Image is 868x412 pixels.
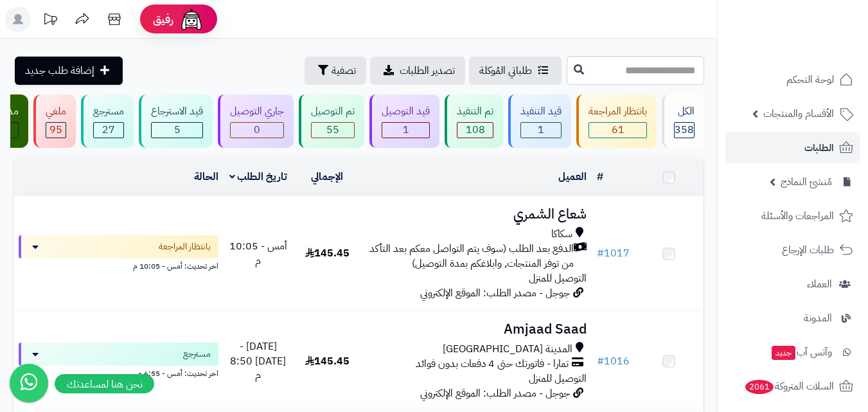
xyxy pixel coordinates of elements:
[597,246,630,261] a: #1017
[229,169,288,184] a: تاريخ الطلب
[574,94,659,148] a: بانتظار المراجعة 61
[174,122,181,138] span: 5
[804,139,834,157] span: الطلبات
[725,201,860,231] a: المراجعات والأسئلة
[675,122,694,138] span: 358
[311,169,343,184] a: الإجمالي
[725,269,860,300] a: العملاء
[612,122,624,138] span: 61
[183,348,211,361] span: مسترجع
[367,207,587,222] h3: شعاع الشمري
[589,123,646,138] div: 61
[194,169,218,184] a: الحالة
[804,309,832,327] span: المدونة
[179,6,204,32] img: ai-face.png
[725,132,860,163] a: الطلبات
[31,94,78,148] a: ملغي 95
[367,242,574,271] span: الدفع بعد الطلب (سوف يتم التواصل معكم بعد التأكد من توفر المنتجات, وابلاغكم بمدة التوصيل)
[457,123,493,138] div: 108
[254,122,260,138] span: 0
[400,63,455,78] span: تصدير الطلبات
[725,235,860,265] a: طلبات الإرجاع
[305,57,366,85] button: تصفية
[416,357,569,372] span: تمارا - فاتورتك حتى 4 دفعات بدون فوائد
[659,94,707,148] a: الكل358
[506,94,574,148] a: قيد التنفيذ 1
[529,371,587,386] span: التوصيل للمنزل
[457,104,493,119] div: تم التنفيذ
[46,123,66,138] div: 95
[93,104,124,119] div: مسترجع
[466,122,485,138] span: 108
[151,104,203,119] div: قيد الاسترجاع
[229,238,287,269] span: أمس - 10:05 م
[529,271,587,286] span: التوصيل للمنزل
[807,275,832,293] span: العملاء
[332,63,356,78] span: تصفية
[781,173,832,191] span: مُنشئ النماذج
[370,57,465,85] a: تصدير الطلبات
[94,123,123,138] div: 27
[520,104,562,119] div: قيد التنفيذ
[34,6,66,35] a: تحديثات المنصة
[159,240,211,253] span: بانتظار المراجعة
[745,380,774,394] span: 2061
[763,105,834,123] span: الأقسام والمنتجات
[153,12,173,27] span: رفيق
[551,227,572,242] span: سكاكا
[25,63,94,78] span: إضافة طلب جديد
[231,123,283,138] div: 0
[597,169,603,184] a: #
[78,94,136,148] a: مسترجع 27
[420,285,570,301] span: جوجل - مصدر الطلب: الموقع الإلكتروني
[597,246,604,261] span: #
[102,122,115,138] span: 27
[442,94,506,148] a: تم التنفيذ 108
[230,104,284,119] div: جاري التوصيل
[558,169,587,184] a: العميل
[479,63,532,78] span: طلباتي المُوكلة
[469,57,562,85] a: طلباتي المُوكلة
[367,322,587,337] h3: Amjaad Saad
[674,104,695,119] div: الكل
[403,122,409,138] span: 1
[725,64,860,95] a: لوحة التحكم
[19,366,218,379] div: اخر تحديث: أمس - 6:55 م
[152,123,202,138] div: 5
[305,354,350,369] span: 145.45
[725,337,860,368] a: وآتس آبجديد
[19,258,218,272] div: اخر تحديث: أمس - 10:05 م
[296,94,367,148] a: تم التوصيل 55
[597,354,604,369] span: #
[772,346,795,360] span: جديد
[382,104,430,119] div: قيد التوصيل
[15,57,123,85] a: إضافة طلب جديد
[589,104,647,119] div: بانتظار المراجعة
[230,339,286,384] span: [DATE] - [DATE] 8:50 م
[744,377,834,395] span: السلات المتروكة
[305,246,350,261] span: 145.45
[725,303,860,334] a: المدونة
[538,122,544,138] span: 1
[761,207,834,225] span: المراجعات والأسئلة
[311,104,355,119] div: تم التوصيل
[781,34,856,61] img: logo-2.png
[136,94,215,148] a: قيد الاسترجاع 5
[367,94,442,148] a: قيد التوصيل 1
[786,71,834,89] span: لوحة التحكم
[597,354,630,369] a: #1016
[46,104,66,119] div: ملغي
[443,342,572,357] span: المدينة [GEOGRAPHIC_DATA]
[49,122,62,138] span: 95
[382,123,429,138] div: 1
[770,343,832,361] span: وآتس آب
[312,123,354,138] div: 55
[782,241,834,259] span: طلبات الإرجاع
[215,94,296,148] a: جاري التوصيل 0
[521,123,561,138] div: 1
[420,386,570,401] span: جوجل - مصدر الطلب: الموقع الإلكتروني
[326,122,339,138] span: 55
[725,371,860,402] a: السلات المتروكة2061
